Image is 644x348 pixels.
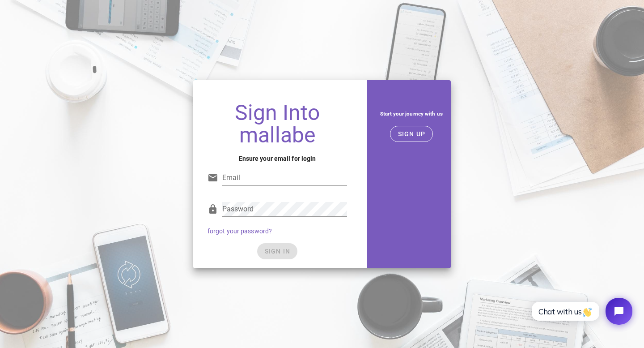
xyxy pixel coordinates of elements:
span: SIGN UP [398,130,426,137]
h5: Start your journey with us [379,109,444,119]
h4: Ensure your email for login [208,154,347,163]
iframe: Tidio Chat [522,290,640,332]
button: SIGN UP [390,126,433,142]
h1: Sign Into mallabe [208,102,347,146]
a: forgot your password? [208,228,272,235]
